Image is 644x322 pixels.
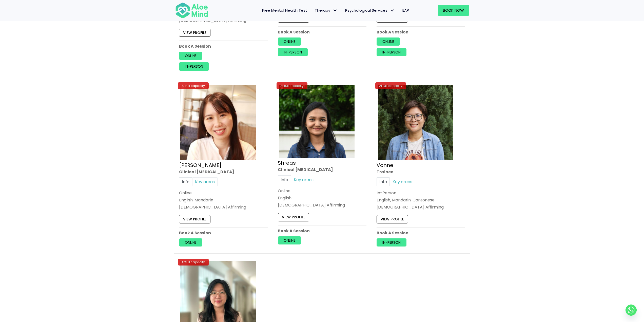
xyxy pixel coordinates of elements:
[390,177,415,186] a: Key areas
[179,238,202,247] a: Online
[179,197,268,203] p: English, Mandarin
[311,5,341,16] a: TherapyTherapy: submenu
[178,259,209,266] div: At full capacity
[278,14,309,22] a: View profile
[178,82,209,89] div: At full capacity
[179,169,268,175] div: Clinical [MEDICAL_DATA]
[279,85,355,158] img: Shreas clinical psychologist
[402,8,409,13] span: EAP
[179,28,210,36] a: View profile
[377,177,390,186] a: Info
[179,190,268,196] div: Online
[377,204,465,210] div: [DEMOGRAPHIC_DATA] Affirming
[278,175,291,184] a: Info
[278,195,366,201] p: English
[278,160,296,167] a: Shreas
[278,167,366,173] div: Clinical [MEDICAL_DATA]
[175,2,208,19] img: Aloe mind Logo
[377,230,465,236] p: Book A Session
[345,8,395,13] span: Psychological Services
[377,169,465,175] div: Trainee
[377,197,465,203] p: English, Mandarin, Cantonese
[278,202,366,208] div: [DEMOGRAPHIC_DATA] Affirming
[278,188,366,194] div: Online
[179,52,202,60] a: Online
[278,48,308,56] a: In-person
[258,5,311,16] a: Free Mental Health Test
[315,8,338,13] span: Therapy
[179,177,192,186] a: Info
[291,175,316,184] a: Key areas
[377,29,465,35] p: Book A Session
[179,215,210,223] a: View profile
[215,5,413,16] nav: Menu
[262,8,307,13] span: Free Mental Health Test
[278,228,366,234] p: Book A Session
[278,236,301,244] a: Online
[179,62,209,70] a: In-person
[389,7,396,14] span: Psychological Services: submenu
[278,213,309,221] a: View profile
[277,82,307,89] div: At full capacity
[399,5,413,16] a: EAP
[438,5,469,16] a: Book Now
[179,162,222,169] a: [PERSON_NAME]
[180,85,256,160] img: Kher-Yin-Profile-300×300
[377,215,408,223] a: View profile
[192,177,218,186] a: Key areas
[626,305,637,316] a: Whatsapp
[278,29,366,35] p: Book A Session
[179,43,268,49] p: Book A Session
[377,14,408,22] a: View profile
[378,85,453,160] img: Vonne Trainee
[331,7,339,14] span: Therapy: submenu
[278,37,301,46] a: Online
[377,162,393,169] a: Vonne
[377,238,406,247] a: In-person
[375,82,406,89] div: At full capacity
[179,230,268,236] p: Book A Session
[377,48,406,56] a: In-person
[179,17,268,23] div: [DEMOGRAPHIC_DATA] Affirming
[377,37,400,46] a: Online
[377,190,465,196] div: In-Person
[443,8,464,13] span: Book Now
[341,5,399,16] a: Psychological ServicesPsychological Services: submenu
[179,204,268,210] div: [DEMOGRAPHIC_DATA] Affirming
